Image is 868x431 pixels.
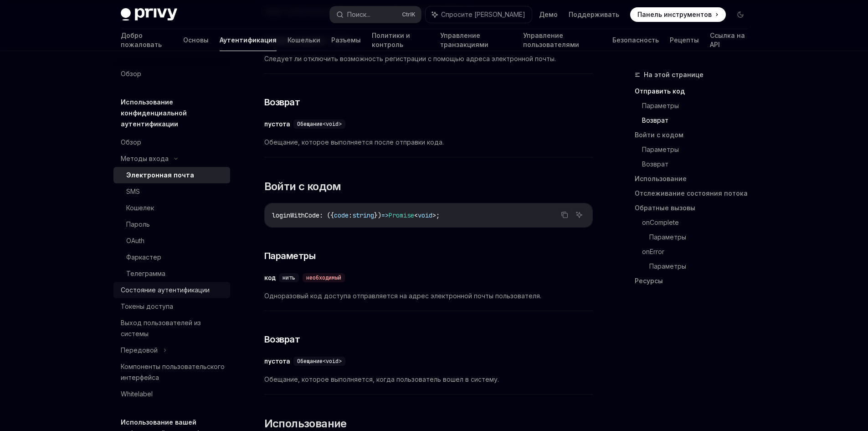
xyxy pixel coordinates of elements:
[440,31,488,48] font: Управление транзакциями
[297,120,342,128] font: Обещание<void>
[612,36,659,44] font: Безопасность
[121,31,162,48] font: Добро пожаловать
[432,211,436,219] span: >
[635,84,755,99] a: Отправить код
[539,10,558,18] font: Демо
[649,230,755,244] a: Параметры
[635,87,685,95] font: Отправить код
[334,211,349,219] span: code
[331,36,361,44] font: Разъемы
[642,116,668,124] font: Возврат
[121,302,173,310] font: Токены доступа
[649,259,755,274] a: Параметры
[113,233,230,249] a: OAuth
[670,29,699,51] a: Рецепты
[113,315,230,342] a: Выход пользователей из системы
[635,128,755,142] a: Войти с кодом
[347,10,370,18] font: Поиск...
[121,363,225,381] font: Компоненты пользовательского интерфейса
[635,201,755,215] a: Обратные вызовы
[710,29,747,51] a: Ссылка на API
[418,211,432,219] span: void
[331,29,361,51] a: Разъемы
[635,274,755,288] a: Ресурсы
[349,211,352,219] span: :
[411,11,416,18] font: K
[319,211,334,219] span: : ({
[264,180,341,193] font: Войти с кодом
[644,71,704,78] font: На этой странице
[436,211,440,219] span: ;
[642,99,755,113] a: Параметры
[121,98,187,128] font: Использование конфиденциальной аутентификации
[272,211,319,219] span: loginWithCode
[330,6,421,23] button: Поиск...CtrlK
[126,253,161,261] font: Фаркастер
[635,175,687,182] font: Использование
[264,120,290,128] font: пустота
[374,211,381,219] span: })
[637,10,712,18] font: Панель инструментов
[630,7,726,22] a: Панель инструментов
[372,31,410,48] font: Политики и контроль
[126,187,140,195] font: SMS
[372,29,429,51] a: Политики и контроль
[389,211,414,219] span: Promise
[126,237,144,244] font: OAuth
[569,10,619,18] font: Поддерживать
[113,183,230,200] a: SMS
[121,29,173,51] a: Добро пожаловать
[121,138,141,146] font: Обзор
[113,386,230,402] a: Whitelabel
[441,10,525,18] font: Спросите [PERSON_NAME]
[121,319,201,338] font: Выход пользователей из системы
[113,167,230,183] a: Электронная почта
[126,220,150,228] font: Пароль
[352,211,374,219] span: string
[642,142,755,157] a: Параметры
[642,248,664,255] font: onError
[264,357,290,365] font: пустота
[113,216,230,233] a: Пароль
[220,36,277,44] font: Аутентификация
[523,31,579,48] font: Управление пользователями
[264,375,499,383] font: Обещание, которое выполняется, когда пользователь вошел в систему.
[264,97,300,108] font: Возврат
[612,29,659,51] a: Безопасность
[220,29,277,51] a: Аутентификация
[642,113,755,128] a: Возврат
[635,204,695,212] font: Обратные вызовы
[642,160,668,168] font: Возврат
[264,250,316,261] font: Параметры
[649,262,686,270] font: Параметры
[426,6,532,23] button: Спросите [PERSON_NAME]
[113,200,230,216] a: Кошелек
[306,274,341,281] font: необходимый
[635,189,748,197] font: Отслеживание состояния потока
[635,186,755,201] a: Отслеживание состояния потока
[264,417,347,430] font: Использование
[121,70,141,78] font: Обзор
[733,7,748,22] button: Включить темный режим
[539,10,558,19] a: Демо
[264,138,444,146] font: Обещание, которое выполняется после отправки кода.
[121,155,169,162] font: Методы входа
[264,55,556,62] font: Следует ли отключить возможность регистрации с помощью адреса электронной почты.
[297,358,342,365] font: Обещание<void>
[121,346,158,354] font: Передовой
[573,209,585,221] button: Спросите ИИ
[288,36,320,44] font: Кошельки
[635,277,663,285] font: Ресурсы
[183,36,209,44] font: Основы
[402,11,411,18] font: Ctrl
[126,171,194,179] font: Электронная почта
[670,36,699,44] font: Рецепты
[264,274,275,282] font: код
[113,134,230,151] a: Обзор
[642,102,679,109] font: Параметры
[113,358,230,386] a: Компоненты пользовательского интерфейса
[635,171,755,186] a: Использование
[559,209,570,221] button: Скопировать содержимое из блока кода
[381,211,389,219] span: =>
[113,249,230,265] a: Фаркастер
